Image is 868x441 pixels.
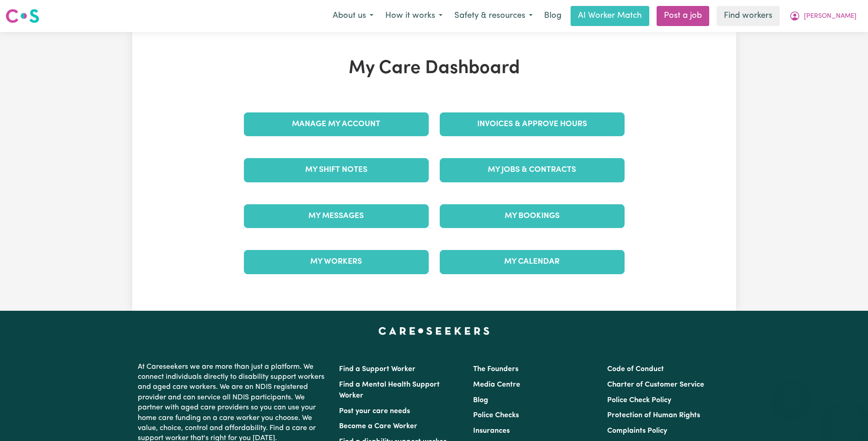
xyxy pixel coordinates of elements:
a: Media Centre [473,381,520,388]
a: Careseekers home page [378,327,490,335]
a: Blog [473,397,488,404]
a: My Jobs & Contracts [440,158,625,182]
a: Become a Care Worker [339,423,417,430]
a: My Calendar [440,250,625,274]
button: Safety & resources [448,6,539,26]
a: Protection of Human Rights [607,412,700,419]
button: My Account [783,6,863,26]
a: My Workers [244,250,429,274]
a: My Messages [244,204,429,228]
a: Police Checks [473,412,519,419]
a: Find workers [717,6,780,26]
a: Post your care needs [339,408,410,415]
iframe: Close message [782,383,801,401]
a: Manage My Account [244,112,429,136]
h1: My Care Dashboard [238,58,630,80]
a: Insurances [473,427,510,435]
a: Invoices & Approve Hours [440,112,625,136]
a: Post a job [657,6,709,26]
a: Code of Conduct [607,366,664,373]
a: Police Check Policy [607,397,671,404]
a: The Founders [473,366,518,373]
span: [PERSON_NAME] [804,11,857,21]
button: About us [327,6,379,26]
a: Find a Support Worker [339,366,415,373]
a: Charter of Customer Service [607,381,704,388]
a: Complaints Policy [607,427,667,435]
a: Find a Mental Health Support Worker [339,381,440,399]
a: My Bookings [440,204,625,228]
img: Careseekers logo [5,8,39,24]
a: Blog [539,6,567,26]
a: AI Worker Match [571,6,649,26]
iframe: Button to launch messaging window [831,404,861,434]
a: My Shift Notes [244,158,429,182]
button: How it works [379,6,448,26]
a: Careseekers logo [5,5,39,27]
